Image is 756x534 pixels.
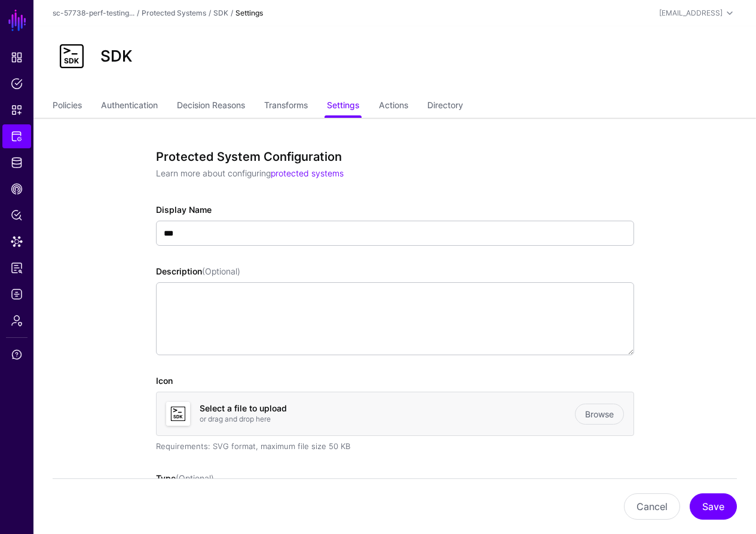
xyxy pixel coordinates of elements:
[11,236,23,248] span: Data Lens
[271,168,344,178] a: protected systems
[2,45,31,69] a: Dashboard
[156,441,634,453] div: Requirements: SVG format, maximum file size 50 KB
[2,72,31,96] a: Policies
[213,8,228,17] a: SDK
[53,95,82,118] a: Policies
[228,8,235,19] div: /
[53,37,91,75] img: svg+xml;base64,PHN2ZyB3aWR0aD0iNjQiIGhlaWdodD0iNjQiIHZpZXdCb3g9IjAgMCA2NCA2NCIgZmlsbD0ibm9uZSIgeG...
[200,404,575,414] h4: Select a file to upload
[427,95,463,118] a: Directory
[7,7,27,33] a: SGNL
[2,282,31,306] a: Logs
[156,472,214,484] label: Type
[2,177,31,201] a: CAEP Hub
[264,95,308,118] a: Transforms
[53,8,134,17] a: sc-57738-perf-testing...
[2,309,31,332] a: Admin
[379,95,408,118] a: Actions
[2,151,31,175] a: Identity Data Fabric
[11,183,23,195] span: CAEP Hub
[11,349,23,361] span: Support
[206,8,213,19] div: /
[156,374,173,387] label: Icon
[142,8,206,17] a: Protected Systems
[11,288,23,300] span: Logs
[2,98,31,122] a: Snippets
[2,256,31,280] a: Reports
[327,95,359,118] a: Settings
[156,265,240,277] label: Description
[11,315,23,326] span: Admin
[156,149,625,164] h3: Protected System Configuration
[2,124,31,148] a: Protected Systems
[134,8,142,19] div: /
[659,8,723,19] div: [EMAIL_ADDRESS]
[11,157,23,169] span: Identity Data Fabric
[202,266,240,276] span: (Optional)
[11,130,23,142] span: Protected Systems
[690,493,737,520] button: Save
[156,203,212,216] label: Display Name
[11,262,23,274] span: Reports
[575,404,624,425] a: Browse
[2,203,31,227] a: Policy Lens
[177,95,245,118] a: Decision Reasons
[101,95,158,118] a: Authentication
[100,47,132,65] h2: SDK
[11,78,23,90] span: Policies
[11,51,23,63] span: Dashboard
[235,8,263,17] strong: Settings
[11,209,23,221] span: Policy Lens
[156,167,625,179] p: Learn more about configuring
[166,402,190,426] img: svg+xml;base64,PHN2ZyB3aWR0aD0iNjQiIGhlaWdodD0iNjQiIHZpZXdCb3g9IjAgMCA2NCA2NCIgZmlsbD0ibm9uZSIgeG...
[176,473,214,483] span: (Optional)
[11,104,23,116] span: Snippets
[200,414,575,425] p: or drag and drop here
[2,230,31,254] a: Data Lens
[624,493,680,520] button: Cancel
